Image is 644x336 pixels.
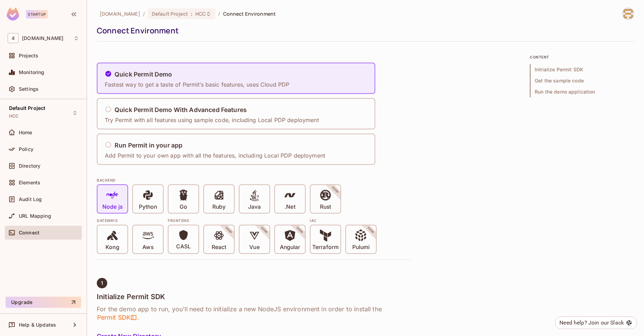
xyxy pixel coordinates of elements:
span: Run the demo application [530,86,634,97]
p: Kong [105,244,119,251]
img: SReyMgAAAABJRU5ErkJggg== [7,8,19,21]
p: Rust [320,203,331,210]
p: Terraform [312,244,339,251]
div: Frontend [168,218,306,223]
div: IAC [310,218,377,223]
h6: For the demo app to run, you’ll need to initialize a new NodeJS environment in order to install t... [97,305,410,322]
p: .Net [284,203,295,210]
span: SOON [251,217,278,244]
span: Home [19,130,32,135]
span: : [190,11,193,17]
span: Directory [19,163,40,169]
span: Connect [19,230,39,235]
p: Pulumi [352,244,370,251]
span: Policy [19,146,33,152]
span: Monitoring [19,70,45,75]
span: Initialize Permit SDK [530,64,634,75]
p: Angular [280,244,300,251]
p: Fastest way to get a taste of Permit’s basic features, uses Cloud PDP [105,81,289,88]
p: Java [248,203,261,210]
span: URL Mapping [19,213,51,219]
span: Help & Updates [19,322,56,328]
div: Gateways [97,218,164,223]
p: Vue [249,244,259,251]
h5: Quick Permit Demo [115,71,172,78]
p: CASL [176,243,191,250]
p: Python [139,203,157,210]
span: the active workspace [100,10,140,17]
li: / [143,10,145,17]
span: Projects [19,53,38,58]
span: Workspace: 46labs.com [22,35,63,41]
button: Upgrade [6,297,81,308]
p: Add Permit to your own app with all the features, including Local PDP deployment [105,152,325,159]
p: content [530,54,634,60]
div: Startup [26,10,48,18]
span: SOON [286,217,313,244]
div: Need help? Join our Slack [559,319,624,327]
span: HCC [9,113,18,119]
div: Connect Environment [97,25,631,36]
li: / [218,10,220,17]
span: 1 [101,280,103,286]
h4: Initialize Permit SDK [97,293,410,301]
span: SOON [215,217,242,244]
span: HCC [195,10,206,17]
span: Permit SDK [97,313,137,322]
span: 4 [8,33,18,43]
h5: Quick Permit Demo With Advanced Features [115,106,247,113]
p: Node js [102,203,123,210]
span: Default Project [9,105,45,111]
span: SOON [322,176,349,203]
img: ali.sheikh@46labs.com [622,8,634,19]
span: Audit Log [19,197,42,202]
span: Elements [19,180,40,185]
p: Go [180,203,187,210]
span: Default Project [152,10,188,17]
span: Get the sample code [530,75,634,86]
h5: Run Permit in your app [115,142,182,149]
span: Connect Environment [223,10,276,17]
p: Ruby [212,203,226,210]
div: BACKEND [97,177,410,183]
p: Try Permit with all features using sample code, including Local PDP deployment [105,116,319,124]
span: Settings [19,86,39,92]
span: SOON [357,217,384,244]
p: Aws [142,244,153,251]
p: React [212,244,226,251]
